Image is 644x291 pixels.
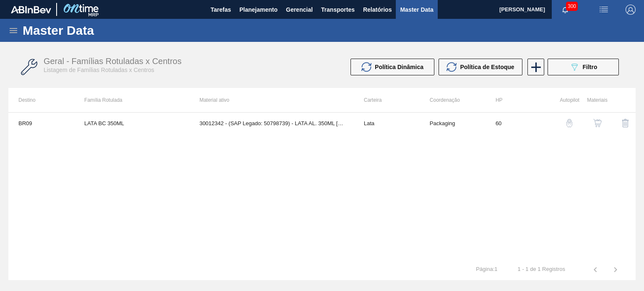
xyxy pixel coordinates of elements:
span: Planejamento [239,5,278,15]
td: 30012342 - (SAP Legado: 50798739) - LATA AL. 350ML [DATE] [190,113,354,134]
span: Relatórios [363,5,392,15]
th: Coordenação [420,88,486,112]
span: Política Dinâmica [375,64,423,70]
span: Master Data [400,5,433,15]
button: Política Dinâmica [351,59,434,75]
button: Notificações [552,4,579,15]
div: Ver Materiais [584,113,608,133]
div: Atualizar Política Dinâmica [351,59,439,75]
th: Carteira [354,88,420,112]
span: Geral - Famílias Rotuladas x Centros [44,57,182,66]
th: Destino [8,88,74,112]
img: shopping-cart-icon [593,119,602,127]
img: Logout [626,5,636,15]
button: shopping-cart-icon [587,113,608,133]
th: HP [486,88,551,112]
th: Material ativo [190,88,354,112]
td: 1 - 1 de 1 Registros [508,259,575,273]
div: Atualizar Política de Estoque em Massa [439,59,527,75]
div: Nova Família Rotulada x Centro [527,59,543,75]
img: auto-pilot-icon [565,119,574,127]
img: delete-icon [621,118,631,128]
span: Transportes [321,5,355,15]
button: auto-pilot-icon [559,113,579,133]
td: Packaging [420,113,486,134]
span: 300 [566,2,578,11]
div: Configuração Auto Pilot [556,113,579,133]
button: delete-icon [615,113,636,133]
th: Autopilot [551,88,579,112]
div: Excluir Família Rotulada X Centro [612,113,636,133]
span: Política de Estoque [460,64,514,70]
th: Materiais [579,88,608,112]
h1: Master Data [23,26,171,35]
span: Gerencial [286,5,313,15]
button: Filtro [548,59,619,75]
td: Lata [354,113,420,134]
div: Filtrar Família Rotulada x Centro [543,59,623,75]
button: Política de Estoque [439,59,522,75]
td: LATA BC 350ML [74,113,190,134]
img: userActions [599,5,609,15]
td: 60 [486,113,551,134]
td: BR09 [8,113,74,134]
span: Filtro [583,64,597,70]
th: Família Rotulada [74,88,190,112]
img: TNhmsLtSVTkK8tSr43FrP2fwEKptu5GPRR3wAAAABJRU5ErkJggg== [11,6,51,13]
td: Página : 1 [466,259,507,273]
span: Listagem de Famílias Rotuladas x Centros [44,67,154,73]
span: Tarefas [210,5,231,15]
